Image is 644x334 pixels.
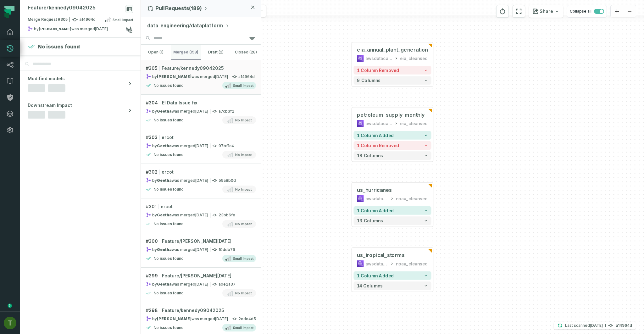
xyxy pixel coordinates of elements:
div: by was merged [146,143,208,148]
div: Tooltip anchor [7,303,13,309]
div: awsdatacatalog [365,120,392,127]
div: # 302 [146,169,256,175]
div: by was merged [146,74,228,79]
div: awsdatacatalog [365,260,388,267]
span: 13 columns [357,218,383,223]
span: Merge Request #305 a14964d [28,17,96,23]
span: No Impact [235,118,252,123]
relative-time: Sep 5, 2025, 12:23 AM GMT+3 [215,316,228,321]
relative-time: Sep 6, 2025, 5:20 AM GMT+3 [590,323,603,328]
button: Downstream Impact [20,97,141,124]
div: # 299 [146,273,256,279]
div: eia_annual_plant_generation [357,47,428,53]
div: eia_cleansed [400,55,428,62]
button: Share [529,5,563,18]
div: ade2a37 [146,281,256,287]
h4: No issues found [153,83,184,88]
span: No Impact [235,152,252,157]
div: Feature/kennedy09042025 [28,5,96,11]
div: 59a8b0d [146,178,256,183]
relative-time: Sep 5, 2025, 8:45 PM GMT+3 [195,213,208,217]
strong: Geetha (geetha.b) [157,282,172,287]
h4: No issues found [153,221,184,226]
div: # 305 [146,65,256,71]
div: awsdatacatalog [365,195,388,202]
div: # 303 [146,134,256,141]
relative-time: Sep 6, 2025, 5:00 AM GMT+3 [95,26,108,31]
div: a14964d [146,74,256,79]
span: Small Impact [233,256,253,261]
strong: Geetha (geetha.b) [157,247,172,252]
button: zoom out [623,5,636,18]
div: 2ede4d5 [146,316,256,321]
div: by was merged [146,109,208,114]
div: # 298 [146,307,256,314]
span: 9 columns [357,78,380,83]
h4: No issues found [153,256,184,261]
button: open (1) [141,45,171,60]
div: # 301 [146,203,256,210]
img: avatar of Tomer Galun [4,317,16,329]
div: awsdatacatalog [365,55,392,62]
a: #305Feature/kennedy09042025by[PERSON_NAME]was merged[DATE] 5:00:38 AMa14964dNo issues foundSmall ... [141,60,261,95]
div: us_tropical_storms [357,252,405,259]
a: #299Feature/[PERSON_NAME][DATE]byGeethawas merged[DATE] 5:14:44 PMade2a37No issues foundNo Impact [141,268,261,302]
div: by was merged [28,26,125,34]
span: No Impact [235,291,252,296]
relative-time: Sep 5, 2025, 9:59 PM GMT+3 [195,178,208,183]
div: noaa_cleansed [396,195,428,202]
span: 14 columns [357,283,383,288]
button: draft (2) [201,45,231,60]
strong: Geetha (geetha.b) [157,178,172,183]
button: Last scanned[DATE] 5:20:38 AMa14964d [554,322,636,329]
span: EI Data Issue fix [162,100,197,106]
span: No Impact [235,187,252,192]
h4: No issues found [153,187,184,192]
button: data_engineering/dataplatform [147,22,229,30]
div: by was merged [146,316,228,321]
h4: No issues found [38,43,80,50]
a: View on gitlab [125,25,133,34]
button: Modified models [20,70,141,97]
relative-time: Sep 6, 2025, 5:00 AM GMT+3 [215,74,228,79]
strong: Geetha (geetha.b) [157,213,172,217]
div: 97bf1c4 [146,143,256,148]
span: 18 columns [357,153,383,158]
span: Feature/[PERSON_NAME][DATE] [162,273,231,279]
div: us_hurricanes [357,187,392,193]
relative-time: Sep 5, 2025, 10:43 PM GMT+3 [195,109,208,114]
h4: No issues found [153,325,184,330]
h4: a14964d [616,324,632,327]
div: 23bb6fe [146,212,256,218]
button: Collapse all [567,5,607,18]
strong: kennedy bruce (kennedybruce) [157,74,192,79]
div: by was merged [146,281,208,287]
div: by was merged [146,247,208,252]
div: by was merged [146,178,208,183]
span: Small Impact [113,17,133,22]
a: #301ercotbyGeethawas merged[DATE] 8:45:40 PM23bb6feNo issues foundNo Impact [141,198,261,233]
div: # 300 [146,238,256,244]
strong: kennedy bruce (kennedybruce) [39,27,71,31]
span: Feature/kennedy09042025 [162,307,224,314]
div: a7cb3f2 [146,109,256,114]
h4: No issues found [153,152,184,157]
span: Downstream Impact [28,102,72,109]
h4: No issues found [153,118,184,123]
div: by was merged [146,212,208,218]
a: #300Feature/[PERSON_NAME][DATE]byGeethawas merged[DATE] 6:49:30 PM19ddb79No issues foundSmall Impact [141,233,261,268]
strong: kennedy bruce (kennedybruce) [157,316,192,321]
button: merged (158) [171,45,201,60]
strong: Geetha (geetha.b) [157,143,172,148]
div: 19ddb79 [146,247,256,252]
relative-time: Sep 5, 2025, 10:25 PM GMT+3 [195,143,208,148]
span: Feature/kennedy09042025 [162,65,224,71]
a: #303ercotbyGeethawas merged[DATE] 10:25:30 PM97bf1c4No issues foundNo Impact [141,129,261,164]
span: No Impact [235,221,252,226]
relative-time: Sep 5, 2025, 5:14 PM GMT+3 [195,282,208,287]
span: 1 column added [357,133,394,138]
span: Small Impact [233,325,253,330]
button: closed (28) [231,45,261,60]
button: Pull Requests(189) [147,5,208,12]
span: 1 column added [357,208,394,213]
